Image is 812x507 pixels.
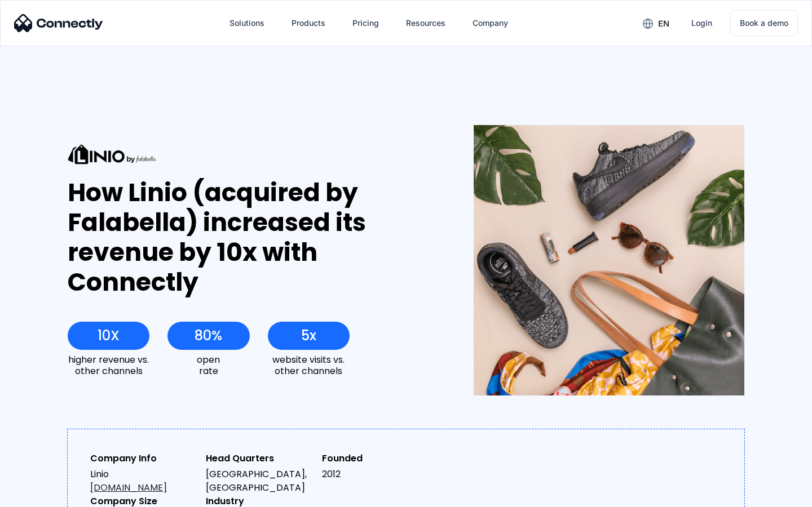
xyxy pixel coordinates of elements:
div: Linio [90,468,197,495]
a: Book a demo [730,10,798,36]
div: en [658,16,669,32]
div: Pricing [352,15,379,31]
div: 10X [98,328,120,344]
div: [GEOGRAPHIC_DATA], [GEOGRAPHIC_DATA] [206,468,312,495]
div: Company Info [90,452,197,465]
div: Solutions [230,15,264,31]
div: Login [691,15,712,31]
img: Connectly Logo [14,14,103,32]
div: higher revenue vs. other channels [68,354,149,376]
div: Company [473,15,508,31]
div: 5x [301,328,316,344]
div: Products [283,10,334,37]
div: How Linio (acquired by Falabella) increased its revenue by 10x with Connectly [68,178,433,297]
a: Login [682,10,721,37]
div: 2012 [322,468,429,481]
div: open rate [167,354,249,376]
div: Resources [397,10,454,37]
div: en [634,15,678,32]
div: Head Quarters [206,452,312,465]
div: 80% [195,328,222,344]
a: [DOMAIN_NAME] [90,481,167,494]
div: website visits vs. other channels [268,354,350,376]
div: Resources [406,15,445,31]
div: Solutions [220,10,273,37]
a: Pricing [343,10,388,37]
aside: Language selected: English [11,487,68,503]
div: Products [292,15,325,31]
div: Founded [322,452,429,465]
ul: Language list [23,487,68,503]
div: Company [464,10,517,37]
